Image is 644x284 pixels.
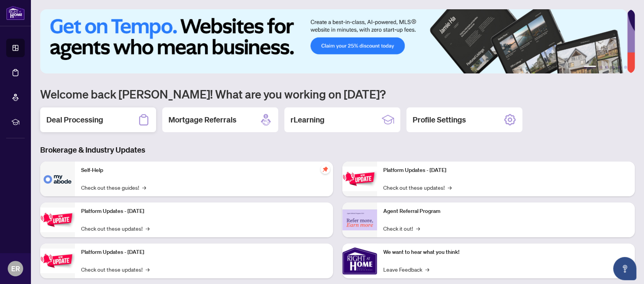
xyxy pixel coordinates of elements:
[342,209,377,231] img: Agent Referral Program
[383,224,420,233] a: Check it out!→
[146,265,150,274] span: →
[383,183,452,192] a: Check out these updates!→
[146,224,150,233] span: →
[342,167,377,191] img: Platform Updates - June 23, 2025
[613,257,636,280] button: Open asap
[612,66,615,69] button: 4
[321,165,330,174] span: pushpin
[599,66,602,69] button: 2
[81,183,146,192] a: Check out these guides!→
[448,183,452,192] span: →
[383,166,629,175] p: Platform Updates - [DATE]
[81,166,327,175] p: Self-Help
[40,145,635,155] h3: Brokerage & Industry Updates
[605,66,608,69] button: 3
[383,248,629,257] p: We want to hear what you think!
[142,183,146,192] span: →
[40,162,75,196] img: Self-Help
[342,243,377,278] img: We want to hear what you think!
[81,265,150,274] a: Check out these updates!→
[383,207,629,216] p: Agent Referral Program
[624,66,627,69] button: 6
[40,9,627,73] img: Slide 0
[40,207,75,232] img: Platform Updates - September 16, 2025
[11,263,20,274] span: ER
[40,248,75,273] img: Platform Updates - July 21, 2025
[6,6,25,20] img: logo
[291,114,325,125] h2: rLearning
[413,114,466,125] h2: Profile Settings
[81,207,327,216] p: Platform Updates - [DATE]
[618,66,621,69] button: 5
[46,114,103,125] h2: Deal Processing
[383,265,429,274] a: Leave Feedback→
[584,66,596,69] button: 1
[425,265,429,274] span: →
[168,114,236,125] h2: Mortgage Referrals
[81,248,327,257] p: Platform Updates - [DATE]
[81,224,150,233] a: Check out these updates!→
[40,87,635,101] h1: Welcome back [PERSON_NAME]! What are you working on [DATE]?
[416,224,420,233] span: →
